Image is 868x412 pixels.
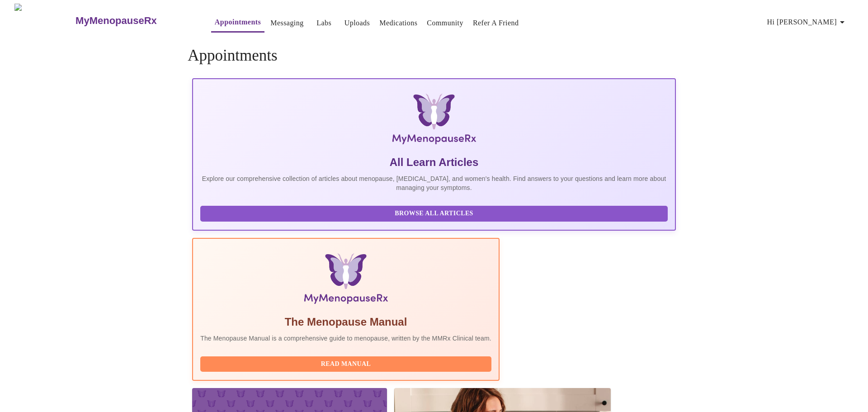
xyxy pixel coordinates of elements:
[75,15,157,27] h3: MyMenopauseRx
[200,209,670,217] a: Browse All Articles
[273,94,595,148] img: MyMenopauseRx Logo
[316,17,331,29] a: Labs
[209,359,482,370] span: Read Manual
[270,17,303,29] a: Messaging
[310,14,339,32] button: Labs
[75,5,193,37] a: MyMenopauseRx
[246,253,445,308] img: Menopause Manual
[473,17,519,29] a: Refer a Friend
[267,14,307,32] button: Messaging
[200,356,491,372] button: Read Manual
[211,13,264,33] button: Appointments
[209,208,659,219] span: Browse All Articles
[379,17,417,29] a: Medications
[764,13,851,31] button: Hi [PERSON_NAME]
[200,334,491,343] p: The Menopause Manual is a comprehensive guide to menopause, written by the MMRx Clinical team.
[215,16,261,28] a: Appointments
[200,155,668,170] h5: All Learn Articles
[767,16,848,28] span: Hi [PERSON_NAME]
[341,14,374,32] button: Uploads
[376,14,421,32] button: Medications
[427,17,463,29] a: Community
[344,17,370,29] a: Uploads
[423,14,467,32] button: Community
[469,14,523,32] button: Refer a Friend
[200,206,668,222] button: Browse All Articles
[200,174,668,192] p: Explore our comprehensive collection of articles about menopause, [MEDICAL_DATA], and women's hea...
[200,360,494,367] a: Read Manual
[188,47,680,65] h4: Appointments
[200,315,491,329] h5: The Menopause Manual
[14,4,75,38] img: MyMenopauseRx Logo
